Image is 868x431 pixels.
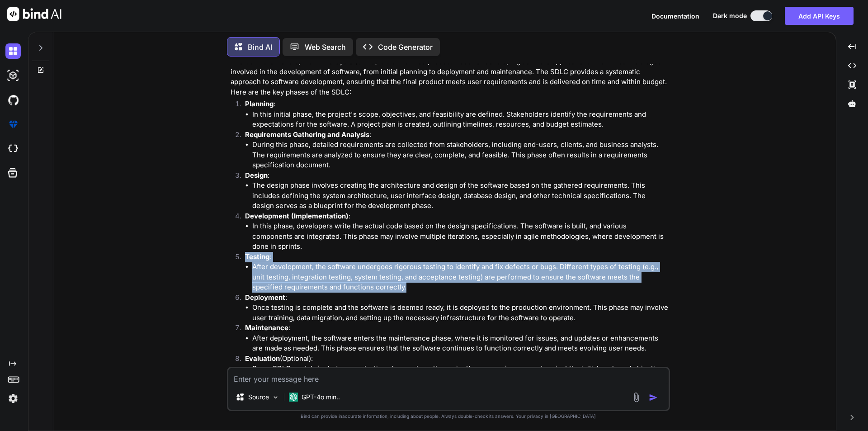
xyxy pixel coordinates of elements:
[245,293,668,303] p: :
[245,130,369,139] strong: Requirements Gathering and Analysis
[5,92,21,108] img: githubDark
[5,68,21,83] img: darkAi-studio
[713,11,747,20] span: Dark mode
[651,11,699,21] button: Documentation
[245,171,668,181] p: :
[252,333,668,354] li: After deployment, the software enters the maintenance phase, where it is monitored for issues, an...
[245,354,280,363] strong: Evaluation
[252,364,668,384] li: Some SDLC models include an evaluation phase, where the project's success is assessed against the...
[245,171,268,180] strong: Design
[245,293,285,302] strong: Deployment
[252,109,668,130] li: In this initial phase, the project's scope, objectives, and feasibility are defined. Stakeholders...
[248,42,272,52] p: Bind AI
[631,392,642,403] img: attachment
[302,393,340,402] p: GPT-4o min..
[252,221,668,252] li: In this phase, developers write the actual code based on the design specifications. The software ...
[305,42,346,52] p: Web Search
[7,7,61,21] img: Bind AI
[5,43,21,59] img: darkChat
[245,323,668,333] p: :
[252,303,668,323] li: Once testing is complete and the software is deemed ready, it is deployed to the production envir...
[245,252,668,262] p: :
[649,393,658,402] img: icon
[289,393,298,402] img: GPT-4o mini
[272,393,279,401] img: Pick Models
[245,99,668,109] p: :
[245,130,668,140] p: :
[248,393,269,402] p: Source
[5,141,21,156] img: cloudideIcon
[5,391,21,406] img: settings
[252,140,668,171] li: During this phase, detailed requirements are collected from stakeholders, including end-users, cl...
[5,117,21,132] img: premium
[785,7,854,25] button: Add API Keys
[231,57,668,97] p: The Software Development Life Cycle (SDLC) is a structured process used for developing software a...
[245,212,349,220] strong: Development (Implementation)
[245,323,288,332] strong: Maintenance
[252,262,668,293] li: After development, the software undergoes rigorous testing to identify and fix defects or bugs. D...
[245,99,274,108] strong: Planning
[245,252,269,261] strong: Testing
[378,42,433,52] p: Code Generator
[245,211,668,222] p: :
[651,12,699,20] span: Documentation
[245,354,668,364] p: (Optional):
[227,413,670,420] p: Bind can provide inaccurate information, including about people. Always double-check its answers....
[252,180,668,211] li: The design phase involves creating the architecture and design of the software based on the gathe...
